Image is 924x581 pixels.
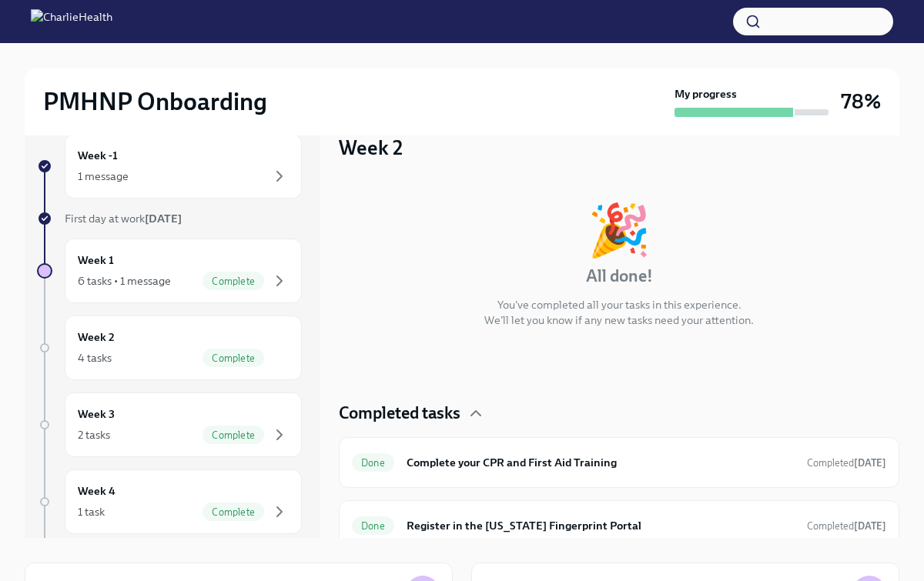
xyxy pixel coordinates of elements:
[37,211,302,226] a: First day at work[DATE]
[78,273,171,289] div: 6 tasks • 1 message
[37,134,302,199] a: Week -11 message
[78,252,114,269] h6: Week 1
[339,402,460,425] h4: Completed tasks
[854,457,886,469] strong: [DATE]
[588,205,651,255] div: 🎉
[78,350,112,366] div: 4 tasks
[203,275,264,287] span: Complete
[203,352,264,364] span: Complete
[407,517,795,534] h6: Register in the [US_STATE] Fingerprint Portal
[841,88,881,115] h3: 78%
[43,86,267,117] h2: PMHNP Onboarding
[352,513,886,538] a: DoneRegister in the [US_STATE] Fingerprint PortalCompleted[DATE]
[352,457,394,469] span: Done
[352,450,886,475] a: DoneComplete your CPR and First Aid TrainingCompleted[DATE]
[78,169,129,184] div: 1 message
[31,9,112,34] img: CharlieHealth
[145,212,182,225] strong: [DATE]
[203,429,264,441] span: Complete
[854,520,886,532] strong: [DATE]
[78,406,115,422] h6: Week 3
[352,520,394,532] span: Done
[484,312,754,328] p: We'll let you know if any new tasks need your attention.
[78,482,115,499] h6: Week 4
[78,427,110,442] div: 2 tasks
[497,297,742,312] p: You've completed all your tasks in this experience.
[807,519,886,533] span: September 9th, 2025 11:20
[78,147,118,164] h6: Week -1
[675,86,737,102] strong: My progress
[807,520,886,532] span: Completed
[37,469,302,534] a: Week 41 taskComplete
[37,392,302,457] a: Week 32 tasksComplete
[37,316,302,380] a: Week 24 tasksComplete
[586,265,653,288] h4: All done!
[339,134,403,162] h3: Week 2
[807,457,886,469] span: Completed
[78,329,115,346] h6: Week 2
[807,456,886,470] span: September 9th, 2025 11:27
[78,504,105,519] div: 1 task
[407,454,795,471] h6: Complete your CPR and First Aid Training
[37,239,302,303] a: Week 16 tasks • 1 messageComplete
[339,402,899,425] div: Completed tasks
[203,506,264,518] span: Complete
[65,212,182,225] span: First day at work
